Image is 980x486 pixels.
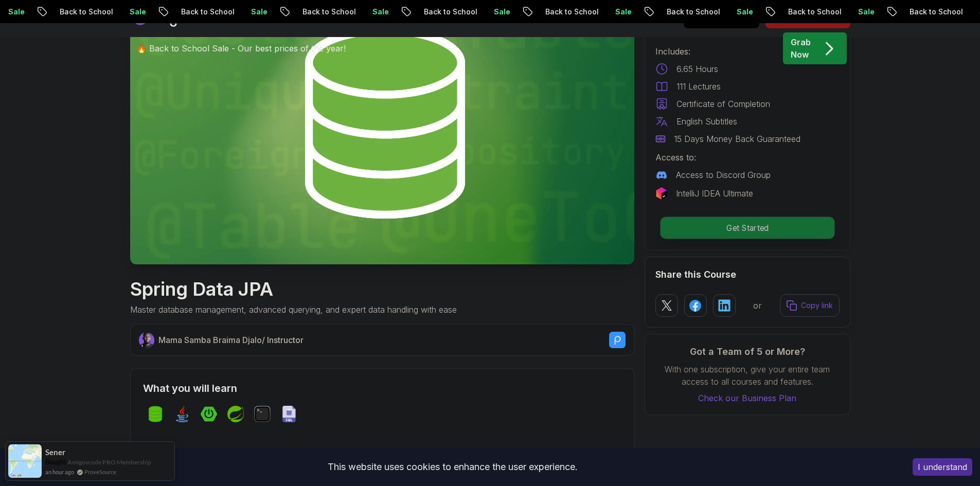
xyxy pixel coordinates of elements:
[592,7,625,17] p: Sale
[106,7,139,17] p: Sale
[158,334,304,346] p: Mama Samba Braima Djalo /
[201,406,217,422] img: spring-boot logo
[36,7,106,17] p: Back to School
[674,133,800,145] p: 15 Days Money Back Guaranteed
[676,80,721,93] p: 111 Lectures
[8,456,897,478] div: This website uses cookies to enhance the user experience.
[84,467,116,476] a: ProveSource
[676,115,737,128] p: English Subtitles
[643,7,713,17] p: Back to School
[676,187,753,200] p: IntelliJ IDEA Ultimate
[45,467,74,476] span: an hour ago
[157,7,227,17] p: Back to School
[157,445,376,470] p: JPA and Hibernate Fundamentals - Understand how Spring Data JPA simplifies data persistence.
[655,187,668,200] img: jetbrains logo
[655,363,840,388] p: With one subscription, give your entire team access to all courses and features.
[267,335,304,345] span: Instructor
[801,300,833,311] p: Copy link
[174,406,190,422] img: java logo
[676,169,771,181] p: Access to Discord Group
[522,7,592,17] p: Back to School
[227,406,244,422] img: spring logo
[45,458,66,466] span: Bought
[279,7,349,17] p: Back to School
[349,7,382,17] p: Sale
[655,267,840,282] h2: Share this Course
[660,217,834,239] p: Get Started
[227,7,260,17] p: Sale
[136,42,346,55] p: 🔥 Back to School Sale - Our best prices of the year!
[130,303,457,316] p: Master database management, advanced querying, and expert data handling with ease
[753,299,762,312] p: or
[655,345,840,359] h3: Got a Team of 5 or More?
[139,332,155,348] img: Nelson Djalo
[67,458,151,466] a: Amigoscode PRO Membership
[403,445,621,470] p: Entity Relationships - Master One-to-One, One-to-Many, and Many-to-Many mappings.
[147,406,164,422] img: spring-data-jpa logo
[470,7,503,17] p: Sale
[764,7,834,17] p: Back to School
[281,406,297,422] img: sql logo
[254,406,271,422] img: terminal logo
[45,448,65,457] span: Sener
[886,7,956,17] p: Back to School
[130,279,457,299] h1: Spring Data JPA
[791,36,811,61] p: Grab Now
[676,98,770,110] p: Certificate of Completion
[655,151,840,164] p: Access to:
[713,7,746,17] p: Sale
[834,7,867,17] p: Sale
[913,458,972,476] button: Accept cookies
[143,381,621,395] h2: What you will learn
[655,392,840,404] a: Check our Business Plan
[780,294,840,317] button: Copy link
[660,217,834,239] button: Get Started
[8,444,42,478] img: provesource social proof notification image
[400,7,470,17] p: Back to School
